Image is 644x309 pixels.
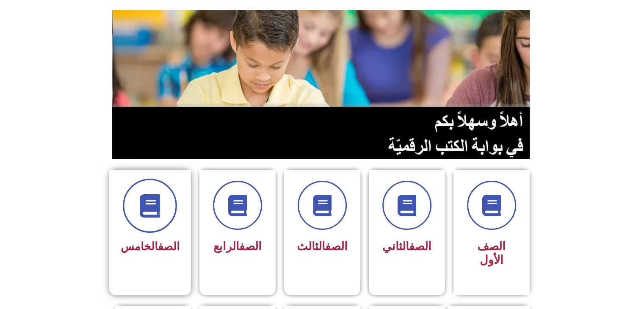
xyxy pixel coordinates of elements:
[213,240,262,253] span: الرابع
[382,240,431,253] span: الثاني
[239,240,262,253] a: الصف
[121,240,180,253] span: الخامس
[297,240,348,253] span: الثالث
[158,240,180,253] a: الصف
[325,240,348,253] a: الصف
[477,240,506,267] span: الصف الأول
[409,240,431,253] a: الصف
